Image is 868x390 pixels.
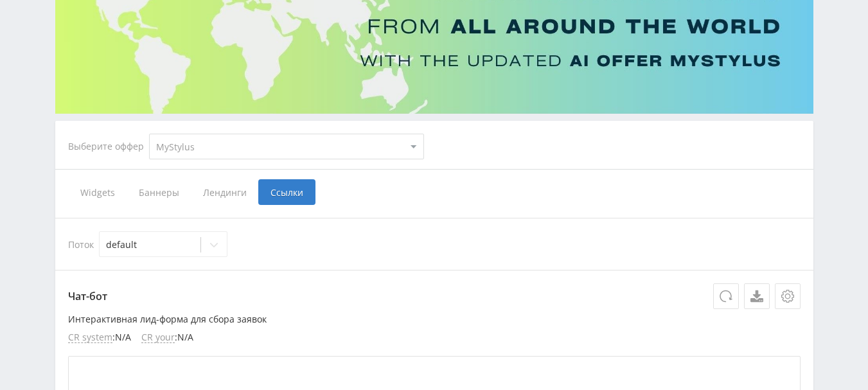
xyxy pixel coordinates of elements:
[68,283,801,309] p: Чат-бот
[258,179,315,205] span: Ссылки
[744,283,770,309] a: Скачать
[68,314,801,324] p: Интерактивная лид-форма для сбора заявок
[141,332,193,343] li: : N/A
[775,283,801,309] button: Настройки
[68,332,131,343] li: : N/A
[191,179,258,205] span: Лендинги
[68,141,149,152] div: Выберите оффер
[68,231,801,257] div: Поток
[127,179,191,205] span: Баннеры
[141,332,175,343] span: CR your
[68,332,112,343] span: CR system
[713,283,739,309] button: Обновить
[68,179,127,205] span: Widgets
